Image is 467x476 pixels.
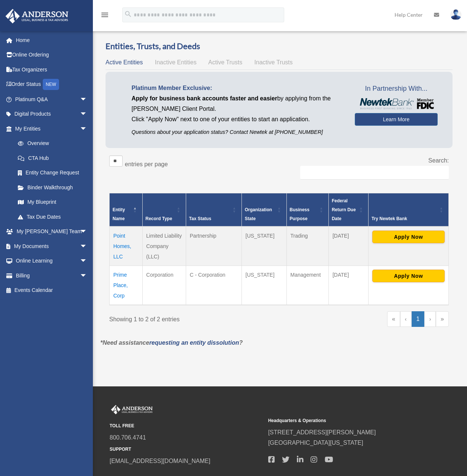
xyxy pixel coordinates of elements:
[5,224,98,239] a: My [PERSON_NAME] Teamarrow_drop_down
[355,113,438,126] a: Learn More
[100,13,109,19] a: menu
[100,340,243,346] em: *Need assistance ?
[132,95,277,102] span: Apply for business bank accounts faster and easier
[5,92,98,107] a: Platinum Q&Aarrow_drop_down
[186,266,241,305] td: C - Corporation
[110,193,143,227] th: Entity Name: Activate to invert sorting
[5,268,98,283] a: Billingarrow_drop_down
[132,93,344,114] p: by applying from the [PERSON_NAME] Client Portal.
[208,59,243,65] span: Active Trusts
[428,157,449,164] label: Search:
[286,226,328,266] td: Trading
[328,226,368,266] td: [DATE]
[80,121,95,136] span: arrow_drop_down
[132,83,344,93] p: Platinum Member Exclusive:
[286,266,328,305] td: Management
[132,114,344,125] p: Click "Apply Now" next to one of your entities to start an application.
[100,10,109,19] i: menu
[241,193,286,227] th: Organization State: Activate to sort
[5,107,98,122] a: Digital Productsarrow_drop_down
[142,193,186,227] th: Record Type: Activate to sort
[5,33,98,48] a: Home
[372,231,445,243] button: Apply Now
[450,9,461,20] img: User Pic
[412,311,425,327] a: 1
[332,198,356,221] span: Federal Return Due Date
[290,207,309,221] span: Business Purpose
[10,180,95,195] a: Binder Walkthrough
[5,239,98,254] a: My Documentsarrow_drop_down
[110,434,146,441] a: 800.706.4741
[110,266,143,305] td: Prime Place, Corp
[286,193,328,227] th: Business Purpose: Activate to sort
[80,268,95,283] span: arrow_drop_down
[80,92,95,107] span: arrow_drop_down
[5,283,98,298] a: Events Calendar
[5,62,98,77] a: Tax Organizers
[80,224,95,239] span: arrow_drop_down
[80,107,95,122] span: arrow_drop_down
[132,128,344,137] p: Questions about your application status? Contact Newtek at [PHONE_NUMBER]
[110,446,263,453] small: SUPPORT
[10,195,95,210] a: My Blueprint
[5,77,98,92] a: Order StatusNEW
[328,193,368,227] th: Federal Return Due Date: Activate to sort
[189,216,211,221] span: Tax Status
[186,193,241,227] th: Tax Status: Activate to sort
[359,98,434,109] img: NewtekBankLogoSM.png
[5,121,95,136] a: My Entitiesarrow_drop_down
[80,239,95,254] span: arrow_drop_down
[110,226,143,266] td: Point Homes, LLC
[241,266,286,305] td: [US_STATE]
[241,226,286,266] td: [US_STATE]
[268,417,422,425] small: Headquarters & Operations
[124,10,132,18] i: search
[106,41,453,52] h3: Entities, Trusts, and Deeds
[106,59,143,65] span: Active Entities
[149,340,239,346] a: requesting an entity dissolution
[186,226,241,266] td: Partnership
[254,59,293,65] span: Inactive Trusts
[10,165,95,180] a: Entity Change Request
[3,9,71,23] img: Anderson Advisors Platinum Portal
[387,311,400,327] a: First
[245,207,272,221] span: Organization State
[355,83,438,95] span: In Partnership With...
[80,254,95,269] span: arrow_drop_down
[436,311,449,327] a: Last
[142,226,186,266] td: Limited Liability Company (LLC)
[125,161,168,167] label: entries per page
[424,311,436,327] a: Next
[110,458,210,464] a: [EMAIL_ADDRESS][DOMAIN_NAME]
[372,214,437,223] div: Try Newtek Bank
[268,429,376,435] a: [STREET_ADDRESS][PERSON_NAME]
[372,270,445,282] button: Apply Now
[155,59,197,65] span: Inactive Entities
[268,440,363,446] a: [GEOGRAPHIC_DATA][US_STATE]
[110,405,154,415] img: Anderson Advisors Platinum Portal
[5,48,98,62] a: Online Ordering
[328,266,368,305] td: [DATE]
[10,136,91,151] a: Overview
[146,216,172,221] span: Record Type
[110,422,263,430] small: TOLL FREE
[113,207,125,221] span: Entity Name
[109,311,273,325] div: Showing 1 to 2 of 2 entries
[10,151,95,165] a: CTA Hub
[43,79,59,90] div: NEW
[10,209,95,224] a: Tax Due Dates
[368,193,448,227] th: Try Newtek Bank : Activate to sort
[5,254,98,268] a: Online Learningarrow_drop_down
[142,266,186,305] td: Corporation
[400,311,412,327] a: Previous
